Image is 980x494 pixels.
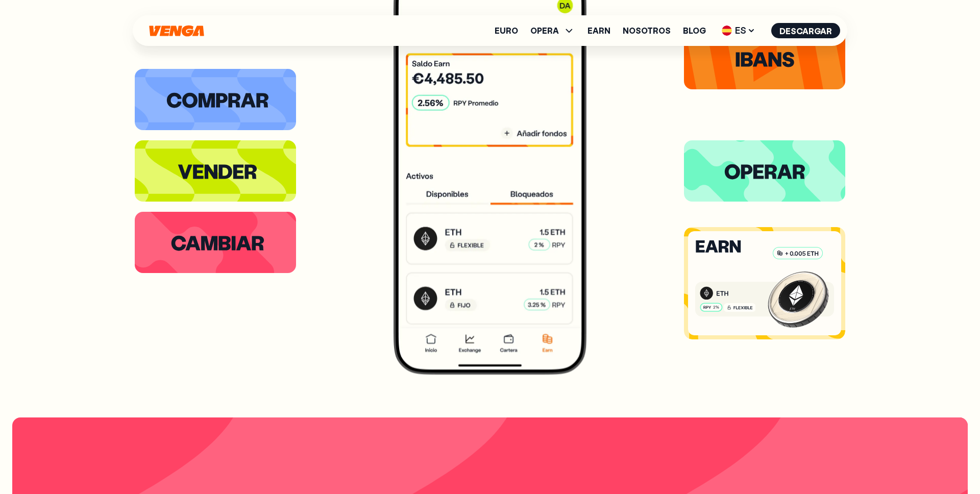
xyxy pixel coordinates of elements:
a: Euro [495,27,518,35]
a: Earn [587,27,610,35]
a: Nosotros [623,27,671,35]
button: Descargar [771,23,840,38]
span: OPERA [530,24,575,37]
a: Blog [683,27,706,35]
span: ES [718,22,759,39]
span: OPERA [530,27,559,35]
svg: Inicio [148,25,205,37]
img: flag-es [722,26,732,36]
